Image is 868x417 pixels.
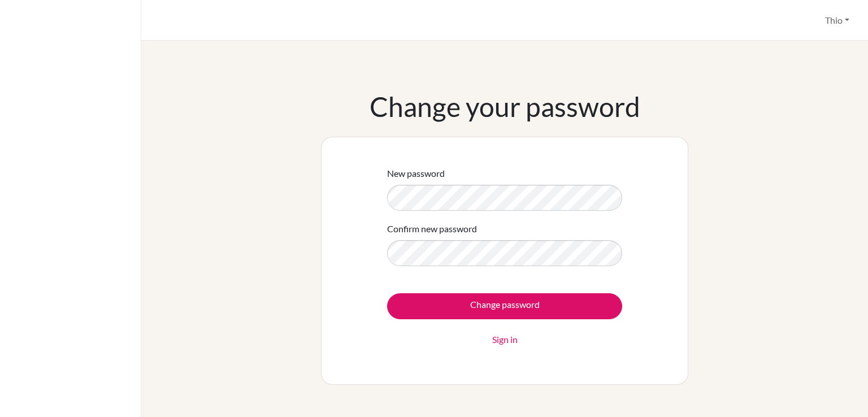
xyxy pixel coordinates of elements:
input: Change password [387,293,622,319]
label: Confirm new password [387,222,477,236]
label: New password [387,167,445,180]
h1: Change your password [370,90,640,123]
button: Thio [820,10,854,31]
a: Sign in [492,333,518,346]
